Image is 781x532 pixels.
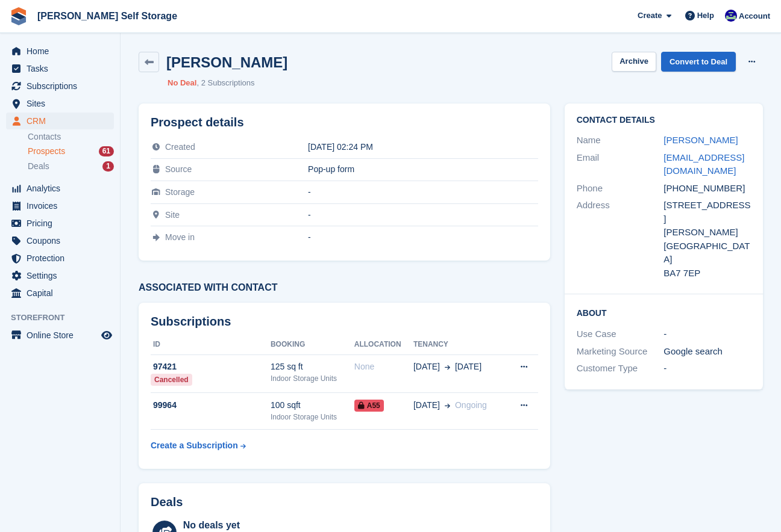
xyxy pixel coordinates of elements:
div: Cancelled [151,374,192,386]
div: Indoor Storage Units [271,373,354,384]
div: None [354,360,413,373]
button: Archive [612,52,656,72]
span: [DATE] [413,360,440,373]
div: Google search [663,345,751,359]
a: Prospects 61 [28,145,114,158]
span: Ongoing [455,400,487,410]
th: ID [151,335,271,354]
span: Source [165,164,192,174]
span: [DATE] [455,360,481,373]
th: Allocation [354,335,413,354]
h3: Associated with contact [139,282,550,293]
span: Deals [28,161,49,172]
h2: Prospect details [151,116,538,129]
span: Settings [27,267,99,284]
div: Indoor Storage Units [271,412,354,422]
h2: About [577,306,751,318]
a: menu [6,215,114,232]
div: Phone [577,182,664,196]
h2: Deals [151,495,183,509]
a: menu [6,327,114,344]
img: Justin Farthing [725,10,737,22]
div: 61 [99,146,114,156]
div: Use Case [577,327,664,341]
a: menu [6,78,114,94]
div: Marketing Source [577,345,664,359]
div: [STREET_ADDRESS] [663,199,751,226]
span: Account [739,10,770,22]
div: 99964 [151,399,271,412]
a: menu [6,60,114,77]
a: [PERSON_NAME] Self Storage [33,6,182,26]
th: Tenancy [413,335,506,354]
span: Protection [27,250,99,267]
span: A55 [354,400,384,412]
div: - [308,210,538,220]
div: [GEOGRAPHIC_DATA] [663,240,751,267]
span: Home [27,43,99,60]
span: CRM [27,113,99,129]
span: Capital [27,285,99,302]
span: Storage [165,187,195,197]
a: menu [6,232,114,249]
a: Preview store [99,328,114,342]
span: Storefront [11,312,120,324]
div: [PHONE_NUMBER] [663,182,751,196]
span: Sites [27,95,99,112]
a: menu [6,95,114,112]
div: Email [577,151,664,178]
span: Coupons [27,232,99,249]
span: Tasks [27,60,99,77]
div: [DATE] 02:24 PM [308,142,538,152]
div: 97421 [151,360,271,373]
div: - [663,362,751,376]
div: - [308,187,538,197]
span: Invoices [27,197,99,214]
div: Name [577,134,664,147]
a: [EMAIL_ADDRESS][DOMAIN_NAME] [663,152,744,176]
span: Created [165,142,195,152]
a: menu [6,43,114,60]
h2: [PERSON_NAME] [166,54,287,70]
h2: Contact Details [577,116,751,125]
div: 100 sqft [271,399,354,412]
h2: Subscriptions [151,315,538,329]
span: [DATE] [413,399,440,412]
a: [PERSON_NAME] [663,135,738,145]
div: 125 sq ft [271,360,354,373]
div: - [308,232,538,242]
div: BA7 7EP [663,267,751,280]
a: menu [6,285,114,302]
div: Customer Type [577,362,664,376]
div: Create a Subscription [151,439,238,452]
span: Analytics [27,180,99,197]
li: 2 Subscriptions [196,77,254,89]
div: [PERSON_NAME] [663,226,751,240]
a: Contacts [28,131,114,143]
a: Create a Subscription [151,435,246,457]
a: menu [6,197,114,214]
span: Site [165,210,180,220]
li: No Deal [168,77,196,89]
a: menu [6,113,114,129]
a: Convert to Deal [661,52,736,72]
div: - [663,327,751,341]
span: Prospects [28,146,65,157]
a: menu [6,180,114,197]
span: Subscriptions [27,78,99,94]
div: Address [577,199,664,280]
div: 1 [102,161,114,172]
th: Booking [271,335,354,354]
a: menu [6,267,114,284]
span: Help [697,10,714,22]
a: Deals 1 [28,160,114,173]
span: Create [638,10,662,22]
div: Pop-up form [308,164,538,174]
span: Online Store [27,327,99,344]
img: stora-icon-8386f47178a22dfd0bd8f6a31ec36ba5ce8667c1dd55bd0f319d3a0aa187defe.svg [10,7,28,25]
a: menu [6,250,114,267]
span: Move in [165,232,195,242]
span: Pricing [27,215,99,232]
